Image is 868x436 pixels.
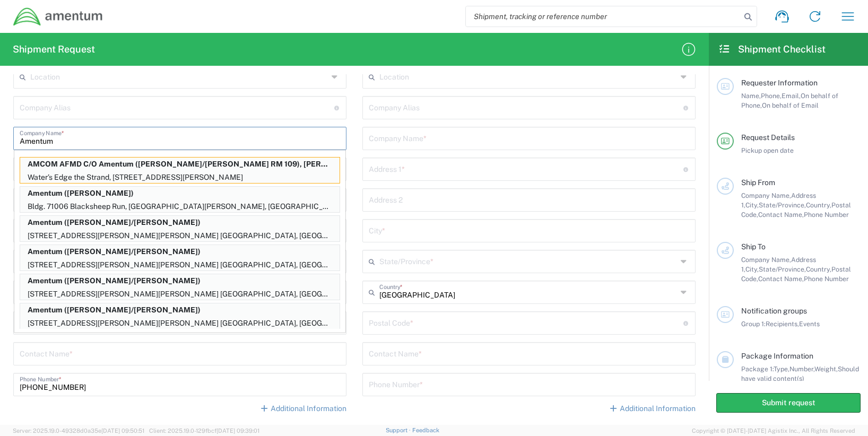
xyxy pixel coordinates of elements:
[741,133,795,142] span: Request Details
[806,201,831,209] span: Country,
[758,275,804,283] span: Contact Name,
[741,365,774,373] span: Package 1:
[20,303,340,317] p: Amentum (Alexis Rivera/Eric MWO)
[149,428,259,434] span: Client: 2025.19.0-129fbcf
[13,43,95,56] h2: Shipment Request
[741,92,761,100] span: Name,
[741,256,791,264] span: Company Name,
[741,146,794,154] span: Pickup open date
[386,427,412,433] a: Support
[20,245,340,258] p: Amentum (Alexis Rivera/Elvin Carr)
[782,92,801,100] span: Email,
[692,426,855,435] span: Copyright © [DATE]-[DATE] Agistix Inc., All Rights Reserved
[13,7,103,27] img: dyncorp
[789,365,814,373] span: Number,
[718,43,826,56] h2: Shipment Checklist
[761,92,782,100] span: Phone,
[20,287,340,301] p: [STREET_ADDRESS][PERSON_NAME][PERSON_NAME] [GEOGRAPHIC_DATA], [GEOGRAPHIC_DATA], 79918, [GEOGRAPH...
[466,6,741,27] input: Shipment, tracking or reference number
[20,171,340,184] p: Water’s Edge the Strand, [STREET_ADDRESS][PERSON_NAME]
[20,317,340,330] p: [STREET_ADDRESS][PERSON_NAME][PERSON_NAME] [GEOGRAPHIC_DATA], [GEOGRAPHIC_DATA], 79918, [GEOGRAPH...
[745,265,759,273] span: City,
[216,428,259,434] span: [DATE] 09:39:01
[741,191,791,199] span: Company Name,
[745,201,759,209] span: City,
[741,178,775,187] span: Ship From
[13,428,144,434] span: Server: 2025.19.0-49328d0a35e
[741,79,818,87] span: Requester Information
[20,258,340,272] p: [STREET_ADDRESS][PERSON_NAME][PERSON_NAME] [GEOGRAPHIC_DATA], [GEOGRAPHIC_DATA], 79918, [GEOGRAPH...
[101,428,144,434] span: [DATE] 09:50:51
[762,101,819,109] span: On behalf of Email
[804,211,849,219] span: Phone Number
[741,320,766,328] span: Group 1:
[412,427,439,433] a: Feedback
[759,201,806,209] span: State/Province,
[716,393,861,413] button: Submit request
[259,404,346,414] a: Additional Information
[20,187,340,200] p: Amentum (Alex Mundy)
[741,242,766,251] span: Ship To
[766,320,799,328] span: Recipients,
[741,307,807,315] span: Notification groups
[20,216,340,229] p: Amentum (Alexis Rivera/Elvin Carr)
[20,229,340,242] p: [STREET_ADDRESS][PERSON_NAME][PERSON_NAME] [GEOGRAPHIC_DATA], [GEOGRAPHIC_DATA], 79918, [GEOGRAPH...
[758,211,804,219] span: Contact Name,
[741,352,813,360] span: Package Information
[799,320,820,328] span: Events
[804,275,849,283] span: Phone Number
[774,365,789,373] span: Type,
[806,265,831,273] span: Country,
[814,365,838,373] span: Weight,
[20,200,340,213] p: Bldg. 71006 Blacksheep Run, [GEOGRAPHIC_DATA][PERSON_NAME], [GEOGRAPHIC_DATA]
[609,404,696,414] a: Additional Information
[759,265,806,273] span: State/Province,
[20,158,340,171] p: AMCOM AFMD C/O Amentum (Rob Day/Terrell Bowser RM 109), terrell.bowser@amentum.com
[20,274,340,287] p: Amentum (Alexis Rivera/Eric MWO)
